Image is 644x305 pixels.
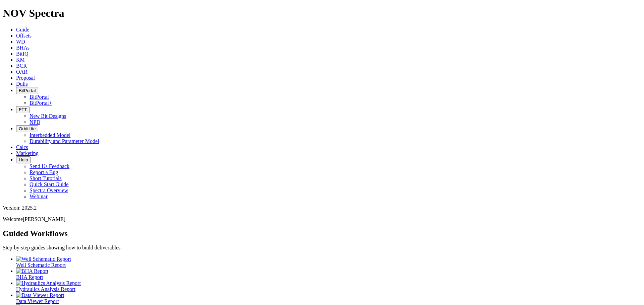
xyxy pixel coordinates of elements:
[16,125,38,132] button: OrbitLite
[16,280,641,292] a: Hydraulics Analysis Report Hydraulics Analysis Report
[16,45,30,51] a: BHAs
[19,126,36,131] span: OrbitLite
[16,280,81,286] img: Hydraulics Analysis Report
[19,107,27,112] span: FTT
[16,292,641,304] a: Data Viewer Report Data Viewer Report
[16,268,48,274] img: BHA Report
[16,87,38,94] button: BitPortal
[30,132,70,138] a: Interbedded Model
[16,256,71,262] img: Well Schematic Report
[16,274,43,280] span: BHA Report
[16,256,641,268] a: Well Schematic Report Well Schematic Report
[30,138,99,144] a: Durability and Parameter Model
[16,292,64,298] img: Data Viewer Report
[16,144,28,150] a: Calcs
[16,156,31,163] button: Help
[16,33,32,39] a: Offsets
[16,150,39,156] a: Marketing
[16,286,75,292] span: Hydraulics Analysis Report
[19,88,36,93] span: BitPortal
[30,194,48,199] a: Webinar
[3,229,641,238] h2: Guided Workflows
[3,7,641,19] h1: NOV Spectra
[30,187,68,193] a: Spectra Overview
[3,205,641,211] div: Version: 2025.2
[23,216,65,222] span: [PERSON_NAME]
[16,39,25,45] a: WD
[3,216,641,222] p: Welcome
[30,100,52,106] a: BitPortal+
[30,169,58,175] a: Report a Bug
[19,157,28,162] span: Help
[16,262,66,268] span: Well Schematic Report
[30,163,69,169] a: Send Us Feedback
[16,57,25,63] a: KM
[30,181,68,187] a: Quick Start Guide
[16,27,29,32] a: Guide
[16,268,641,280] a: BHA Report BHA Report
[30,94,49,100] a: BitPortal
[16,75,35,81] a: Proposal
[30,113,66,119] a: New Bit Designs
[16,298,59,304] span: Data Viewer Report
[16,106,30,113] button: FTT
[30,175,62,181] a: Short Tutorials
[16,51,28,57] a: BitIQ
[30,119,40,125] a: NPD
[16,63,27,69] a: BCR
[3,245,641,251] p: Step-by-step guides showing how to build deliverables
[16,69,28,75] a: OAR
[16,81,28,87] a: Dulls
